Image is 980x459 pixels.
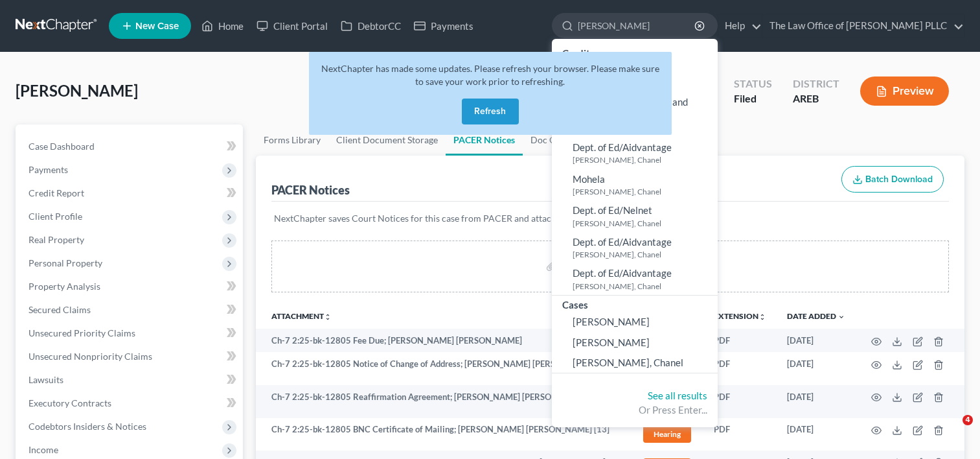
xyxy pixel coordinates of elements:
span: Dept. of Ed/Nelnet [573,204,652,216]
span: [PERSON_NAME] [573,336,650,348]
a: The Law Office of [PERSON_NAME] PLLC [763,14,964,38]
a: See all results [648,390,707,401]
div: Or Press Enter... [562,403,707,417]
span: Real Property [28,234,84,245]
a: Executory Contracts [18,392,243,415]
a: Lawsuits [18,368,243,392]
span: [PERSON_NAME], Chanel [573,357,683,368]
span: Dept. of Ed/Aidvantage [573,267,672,279]
span: Income [28,444,58,455]
a: [PERSON_NAME] [552,333,718,353]
span: Secured Claims [28,304,91,315]
a: Hearing [641,423,693,445]
a: DebtorCC [334,14,407,38]
div: Cases [552,296,718,312]
small: [PERSON_NAME], Chanel [573,154,714,165]
div: Status [734,76,772,91]
a: Case Dashboard [18,135,243,158]
div: Creditors [552,44,718,60]
span: [PERSON_NAME] [16,81,138,100]
a: [PERSON_NAME] [552,312,718,332]
td: Ch-7 2:25-bk-12805 Notice of Change of Address; [PERSON_NAME] [PERSON_NAME] [15] [256,352,631,385]
td: PDF [703,418,777,451]
div: District [793,76,839,91]
td: Ch-7 2:25-bk-12805 Fee Due; [PERSON_NAME] [PERSON_NAME] [256,329,631,352]
a: Unsecured Nonpriority Claims [18,345,243,368]
small: [PERSON_NAME], Chanel [573,249,714,260]
iframe: Intercom live chat [936,415,967,446]
a: Credit Report [18,182,243,205]
div: Filed [734,91,772,106]
span: Unsecured Nonpriority Claims [28,351,152,362]
td: [DATE] [777,385,856,418]
td: PDF [703,385,777,418]
small: [PERSON_NAME], Chanel [573,281,714,292]
a: Dept. of Ed/Aidvantage[PERSON_NAME], Chanel [552,263,718,295]
span: Client Profile [28,211,82,222]
a: Dept. of Ed/Nelnet[PERSON_NAME], Chanel [552,200,718,232]
a: Dept. of Ed/Aidvantage[PERSON_NAME], Chanel [552,232,718,264]
small: [PERSON_NAME], Chanel [573,186,714,197]
span: New Case [135,21,179,31]
td: [DATE] [777,352,856,385]
a: Help [718,14,762,38]
span: Credit Report [28,187,84,198]
a: Unsecured Priority Claims [18,322,243,345]
span: Case Dashboard [28,141,95,152]
span: 4 [963,415,973,425]
span: Property Analysis [28,281,100,292]
td: Ch-7 2:25-bk-12805 BNC Certificate of Mailing; [PERSON_NAME] [PERSON_NAME] [13] [256,418,631,451]
a: Extensionunfold_more [714,311,766,321]
p: NextChapter saves Court Notices for this case from PACER and attaches them here. [274,212,946,225]
a: Home [195,14,250,38]
a: Dept. of Ed/Aidvantage[PERSON_NAME], Chanel [552,137,718,169]
td: PDF [703,352,777,385]
span: NextChapter has made some updates. Please refresh your browser. Please make sure to save your wor... [321,63,659,87]
a: Mohela[PERSON_NAME], Chanel [552,169,718,201]
a: [PERSON_NAME], Chanel [552,353,718,373]
td: PDF [703,329,777,352]
span: Mohela [573,173,605,185]
div: AREB [793,91,839,106]
td: [DATE] [777,329,856,352]
button: Refresh [462,99,519,124]
span: Dept. of Ed/Aidvantage [573,236,672,248]
span: Batch Download [865,174,933,185]
a: Forms Library [256,124,328,156]
a: Date Added expand_more [787,311,845,321]
span: Codebtors Insiders & Notices [28,421,146,432]
i: expand_more [838,313,845,321]
a: Client Portal [250,14,334,38]
span: Unsecured Priority Claims [28,327,135,338]
span: Personal Property [28,257,102,268]
a: Secured Claims [18,298,243,322]
span: Hearing [643,425,691,443]
td: Ch-7 2:25-bk-12805 Reaffirmation Agreement; [PERSON_NAME] [PERSON_NAME] [14] [256,385,631,418]
span: [PERSON_NAME] [573,316,650,327]
i: unfold_more [324,313,332,321]
input: Search by name... [578,14,696,38]
span: Payments [28,164,68,175]
i: unfold_more [758,313,766,321]
span: Dept. of Ed/Aidvantage [573,141,672,153]
td: [DATE] [777,418,856,451]
small: [PERSON_NAME], Chanel [573,218,714,229]
button: Batch Download [841,166,944,193]
span: Lawsuits [28,374,63,385]
a: Payments [407,14,480,38]
a: Property Analysis [18,275,243,298]
div: PACER Notices [271,182,350,198]
span: Executory Contracts [28,397,111,408]
a: Attachmentunfold_more [271,311,332,321]
button: Preview [860,76,949,106]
